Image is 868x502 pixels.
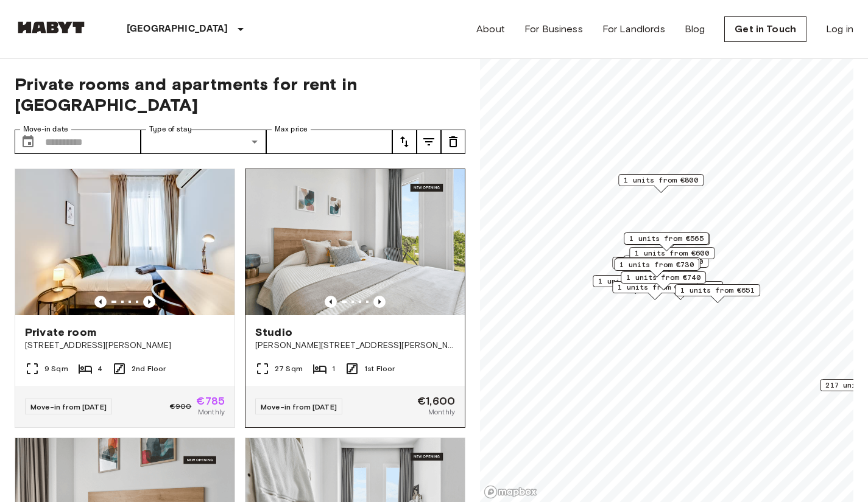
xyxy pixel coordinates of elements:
[623,256,708,274] div: Map marker
[629,256,703,267] span: 1 units from €700
[16,130,40,154] button: Choose date
[484,485,537,499] a: Mapbox logo
[826,22,853,37] a: Log in
[602,22,665,37] a: For Landlords
[441,130,465,154] button: tune
[94,296,107,308] button: Previous image
[524,22,583,37] a: For Business
[30,402,107,411] span: Move-in from [DATE]
[15,169,235,315] img: Marketing picture of unit ES-15-018-001-03H
[428,406,455,417] span: Monthly
[675,284,760,303] div: Map marker
[44,363,68,374] span: 9 Sqm
[15,21,88,33] img: Habyt
[198,406,225,417] span: Monthly
[245,169,465,428] a: Marketing picture of unit ES-15-102-105-001Previous imagePrevious imageStudio[PERSON_NAME][STREET...
[392,130,417,154] button: tune
[373,296,386,308] button: Previous image
[593,275,678,294] div: Map marker
[15,74,465,115] span: Private rooms and apartments for rent in [GEOGRAPHIC_DATA]
[132,363,166,374] span: 2nd Floor
[612,257,697,276] div: Map marker
[245,169,465,315] img: Marketing picture of unit ES-15-102-105-001
[680,285,755,296] span: 1 units from €651
[618,282,692,293] span: 1 units from €630
[127,22,228,37] p: [GEOGRAPHIC_DATA]
[23,124,68,134] label: Move-in date
[275,124,308,134] label: Max price
[621,258,695,269] span: 1 units from €515
[275,363,303,374] span: 27 Sqm
[417,130,441,154] button: tune
[621,271,706,290] div: Map marker
[255,340,455,352] span: [PERSON_NAME][STREET_ADDRESS][PERSON_NAME][PERSON_NAME]
[476,22,505,37] a: About
[149,124,192,134] label: Type of stay
[25,340,225,352] span: [STREET_ADDRESS][PERSON_NAME]
[261,402,337,411] span: Move-in from [DATE]
[97,363,102,374] span: 4
[629,247,715,266] div: Map marker
[619,259,694,270] span: 1 units from €730
[612,281,697,300] div: Map marker
[624,232,709,251] div: Map marker
[143,296,155,308] button: Previous image
[635,248,709,259] span: 1 units from €600
[598,276,672,287] span: 1 units from €750
[615,257,700,276] div: Map marker
[15,169,235,428] a: Marketing picture of unit ES-15-018-001-03HPrevious imagePrevious imagePrivate room[STREET_ADDRES...
[629,233,704,244] span: 1 units from €565
[255,325,292,340] span: Studio
[25,325,96,340] span: Private room
[724,16,806,42] a: Get in Touch
[364,363,395,374] span: 1st Floor
[332,363,335,374] span: 1
[614,259,699,277] div: Map marker
[685,22,705,37] a: Blog
[417,396,455,406] span: €1,600
[618,174,704,193] div: Map marker
[624,175,698,186] span: 1 units from €800
[325,296,337,308] button: Previous image
[196,396,225,406] span: €785
[170,401,192,412] span: €900
[626,272,700,283] span: 1 units from €740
